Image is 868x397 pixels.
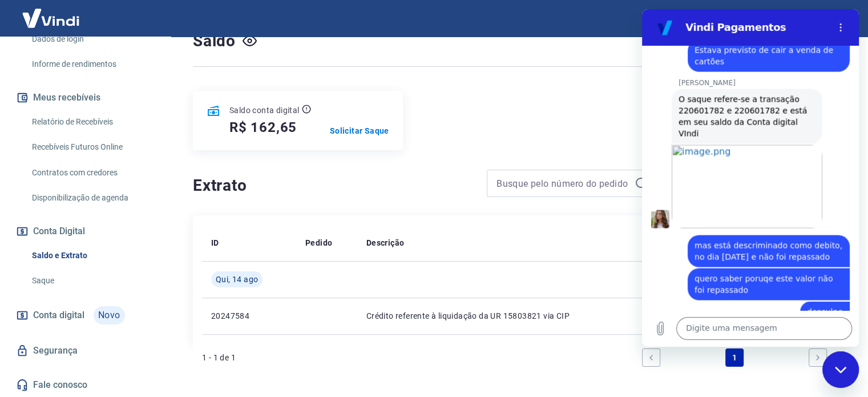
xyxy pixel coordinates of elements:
a: Contratos com credores [27,161,157,185]
button: Sair [813,8,854,29]
span: Conta digital [33,307,84,323]
p: 1 - 1 de 1 [202,352,236,363]
input: Busque pelo número do pedido [496,175,630,192]
button: Meus recebíveis [14,85,157,110]
h4: Extrato [193,174,473,197]
a: Dados de login [27,27,157,51]
h5: R$ 162,65 [229,118,297,137]
p: Crédito referente à liquidação da UR 15803821 via CIP [366,310,647,322]
p: ID [211,237,219,248]
button: Conta Digital [14,219,157,244]
h4: Saldo [193,30,236,53]
a: Segurança [14,338,157,363]
a: Relatório de Recebíveis [27,110,157,134]
a: Recebíveis Futuros Online [27,135,157,159]
p: Pedido [305,237,332,248]
img: Vindi [14,1,88,35]
a: Previous page [642,348,660,367]
a: Solicitar Saque [330,125,389,137]
span: Qui, 14 ago [216,274,258,285]
a: Saldo e Extrato [27,244,157,267]
span: Novo [94,306,125,324]
a: Informe de rendimentos [27,53,157,76]
iframe: Janela de mensagens [642,9,859,347]
a: Next page [809,348,827,367]
iframe: Botão para abrir a janela de mensagens, conversa em andamento [822,351,859,388]
a: Conta digitalNovo [14,302,157,329]
a: Disponibilização de agenda [27,186,157,210]
ul: Pagination [637,344,831,371]
a: Saque [27,269,157,292]
p: 20247584 [211,310,287,322]
p: Saldo conta digital [229,105,300,116]
p: Descrição [366,237,405,248]
a: Page 1 is your current page [725,348,744,367]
